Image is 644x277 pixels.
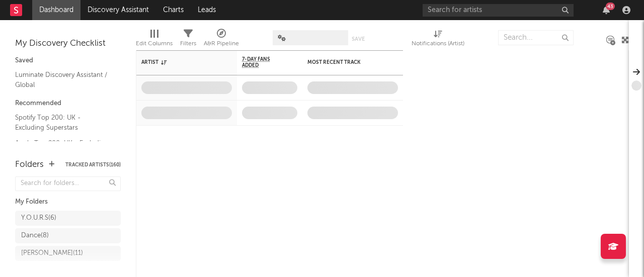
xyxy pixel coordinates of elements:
[180,25,196,54] div: Filters
[15,98,121,110] div: Recommended
[204,38,239,50] div: A&R Pipeline
[603,6,610,14] button: 43
[352,36,365,42] button: Save
[204,25,239,54] div: A&R Pipeline
[15,112,111,133] a: Spotify Top 200: UK - Excluding Superstars
[412,25,464,54] div: Notifications (Artist)
[15,55,121,67] div: Saved
[15,246,121,261] a: [PERSON_NAME](11)
[242,56,282,68] span: 7-Day Fans Added
[15,138,111,158] a: Apple Top 200: UK - Excluding Superstars
[180,38,196,50] div: Filters
[136,25,173,54] div: Edit Columns
[15,69,111,90] a: Luminate Discovery Assistant / Global
[15,176,121,191] input: Search for folders...
[423,4,574,17] input: Search for artists
[15,196,121,208] div: My Folders
[141,59,217,65] div: Artist
[15,211,121,226] a: Y.O.U.R.S(6)
[15,228,121,243] a: Dance(8)
[307,59,383,65] div: Most Recent Track
[21,212,56,224] div: Y.O.U.R.S ( 6 )
[136,38,173,50] div: Edit Columns
[65,162,121,167] button: Tracked Artists(160)
[15,159,44,171] div: Folders
[606,3,615,10] div: 43
[15,38,121,50] div: My Discovery Checklist
[21,247,83,259] div: [PERSON_NAME] ( 11 )
[412,38,464,50] div: Notifications (Artist)
[498,30,574,45] input: Search...
[21,230,49,242] div: Dance ( 8 )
